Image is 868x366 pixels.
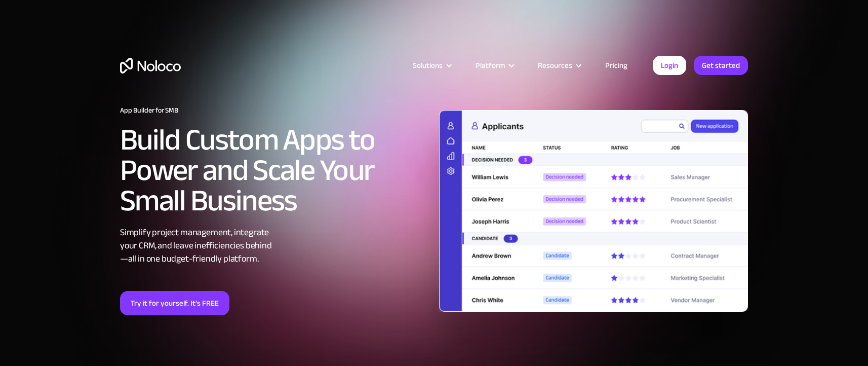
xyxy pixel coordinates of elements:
[694,56,748,75] a: Get started
[413,59,443,72] div: Solutions
[476,59,505,72] div: Platform
[400,59,463,72] div: Solutions
[120,226,429,266] div: Simplify project management, integrate your CRM, and leave inefficiencies behind —all in one budg...
[463,59,525,72] div: Platform
[120,125,429,216] h2: Build Custom Apps to Power and Scale Your Small Business
[653,56,686,75] a: Login
[120,58,181,74] a: home
[538,59,572,72] div: Resources
[525,59,593,72] div: Resources
[120,291,229,315] a: Try it for yourself. It’s FREE
[593,59,640,72] a: Pricing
